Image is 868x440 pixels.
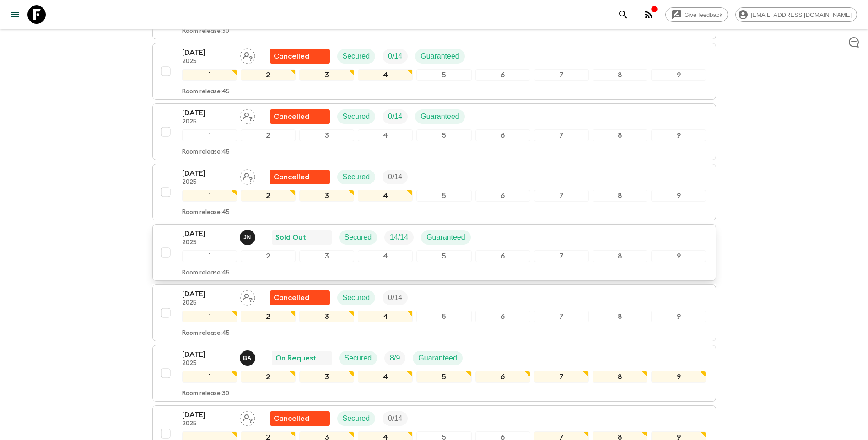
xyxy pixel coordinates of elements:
[5,5,24,24] button: menu
[358,311,413,322] div: 4
[475,250,530,262] div: 6
[746,11,857,18] span: [EMAIL_ADDRESS][DOMAIN_NAME]
[679,11,728,18] span: Give feedback
[182,58,232,65] p: 2025
[343,292,370,303] p: Secured
[390,353,400,364] p: 8 / 9
[384,230,414,245] div: Trip Fill
[358,250,413,262] div: 4
[152,43,716,100] button: [DATE]2025Assign pack leaderFlash Pack cancellationSecuredTrip FillGuaranteed123456789Room releas...
[383,49,408,64] div: Trip Fill
[240,293,255,300] span: Assign pack leader
[152,164,716,220] button: [DATE]2025Assign pack leaderFlash Pack cancellationSecuredTrip Fill123456789Room release:45
[152,284,716,341] button: [DATE]2025Assign pack leaderFlash Pack cancellationSecuredTrip Fill123456789Room release:45
[299,371,354,383] div: 3
[384,351,405,365] div: Trip Fill
[426,232,465,243] p: Guaranteed
[152,103,716,160] button: [DATE]2025Assign pack leaderFlash Pack cancellationSecuredTrip FillGuaranteed123456789Room releas...
[182,360,232,367] p: 2025
[240,112,255,119] span: Assign pack leader
[243,234,251,241] p: J N
[182,107,232,118] p: [DATE]
[182,300,232,307] p: 2025
[358,129,413,141] div: 4
[240,353,257,360] span: Byron Anderson
[152,224,716,281] button: [DATE]2025Janita NurmiSold OutSecuredTrip FillGuaranteed123456789Room release:45
[651,311,706,322] div: 9
[182,168,232,179] p: [DATE]
[416,69,471,81] div: 5
[421,111,459,122] p: Guaranteed
[534,129,589,141] div: 7
[241,250,296,262] div: 2
[475,371,530,383] div: 6
[651,129,706,141] div: 9
[337,170,376,184] div: Secured
[651,371,706,383] div: 9
[665,7,728,22] a: Give feedback
[152,345,716,402] button: [DATE]2025Byron AndersonOn RequestSecuredTrip FillGuaranteed123456789Room release:30
[651,69,706,81] div: 9
[383,411,408,426] div: Trip Fill
[275,232,306,243] p: Sold Out
[241,129,296,141] div: 2
[651,190,706,202] div: 9
[534,190,589,202] div: 7
[270,49,330,64] div: Flash Pack cancellation
[240,51,255,59] span: Assign pack leader
[416,311,471,322] div: 5
[182,311,237,322] div: 1
[240,232,257,240] span: Janita Nurmi
[182,409,232,420] p: [DATE]
[534,311,589,322] div: 7
[337,290,376,305] div: Secured
[593,190,647,202] div: 8
[182,371,237,383] div: 1
[534,371,589,383] div: 7
[337,411,376,426] div: Secured
[299,129,354,141] div: 3
[299,190,354,202] div: 3
[182,118,232,126] p: 2025
[614,5,632,24] button: search adventures
[388,111,402,122] p: 0 / 14
[358,69,413,81] div: 4
[182,269,230,277] p: Room release: 45
[243,354,252,362] p: B A
[182,47,232,58] p: [DATE]
[593,69,647,81] div: 8
[241,371,296,383] div: 2
[475,190,530,202] div: 6
[182,88,230,96] p: Room release: 45
[534,250,589,262] div: 7
[182,129,237,141] div: 1
[388,413,402,424] p: 0 / 14
[388,51,402,62] p: 0 / 14
[270,109,330,124] div: Flash Pack cancellation
[475,129,530,141] div: 6
[270,290,330,305] div: Flash Pack cancellation
[534,69,589,81] div: 7
[358,190,413,202] div: 4
[388,172,402,182] p: 0 / 14
[343,413,370,424] p: Secured
[475,311,530,322] div: 6
[593,129,647,141] div: 8
[182,190,237,202] div: 1
[416,190,471,202] div: 5
[275,353,317,364] p: On Request
[182,420,232,428] p: 2025
[241,190,296,202] div: 2
[339,351,377,365] div: Secured
[475,69,530,81] div: 6
[383,290,408,305] div: Trip Fill
[240,172,255,179] span: Assign pack leader
[416,371,471,383] div: 5
[339,230,377,245] div: Secured
[240,413,255,421] span: Assign pack leader
[343,111,370,122] p: Secured
[343,172,370,182] p: Secured
[383,170,408,184] div: Trip Fill
[383,109,408,124] div: Trip Fill
[388,292,402,303] p: 0 / 14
